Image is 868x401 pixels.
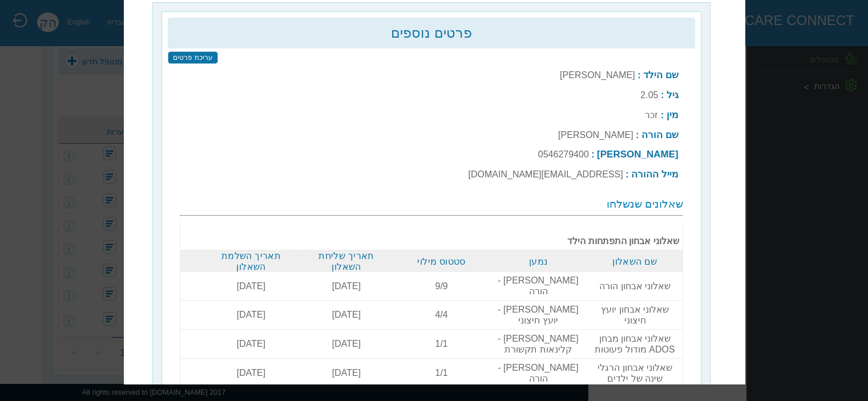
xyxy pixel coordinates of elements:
b: [PERSON_NAME] [597,149,679,160]
b: : [591,149,594,159]
td: [DATE] [203,329,298,358]
td: 1/1 [394,329,488,358]
td: 1/1 [394,358,488,387]
td: [PERSON_NAME] - הורה [489,358,588,387]
b: : [637,70,640,80]
td: 4/4 [394,300,488,329]
label: [EMAIL_ADDRESS][DOMAIN_NAME] [468,169,623,179]
th: סטטוס מילוי [394,250,488,272]
b: שאלוני אבחון התפתחות הילד [207,224,679,246]
label: זכר [645,110,658,120]
b: : [661,110,664,120]
td: [DATE] [203,272,298,301]
th: שם השאלון [587,250,683,272]
td: 9/9 [394,272,488,301]
td: שאלוני אבחון מבחן ADOS מודול פעוטות [587,329,683,358]
label: 2.05 [640,90,658,100]
td: [PERSON_NAME] - קלינאות תקשורת [489,329,588,358]
b: שם הילד [643,70,679,80]
td: [DATE] [298,272,394,301]
b: שם הורה [641,129,679,140]
td: שאלוני אבחון הורה [587,272,683,301]
th: נמען [489,250,588,272]
b: : [625,169,628,179]
td: [DATE] [298,329,394,358]
b: : [636,130,639,140]
td: [PERSON_NAME] - הורה [489,272,588,301]
td: שאלוני אבחון הרגלי שינה של ילדים [587,358,683,387]
label: [PERSON_NAME] [560,70,635,80]
td: [DATE] [298,300,394,329]
th: תאריך השלמת השאלון [203,250,298,272]
b: מין [667,110,679,120]
input: עריכת פרטים [168,51,217,64]
b: : [661,90,664,100]
td: [DATE] [203,358,298,387]
b: גיל [667,90,679,100]
td: [DATE] [298,358,394,387]
label: 0546279400 [538,149,589,159]
label: [PERSON_NAME] [558,130,633,140]
td: [DATE] [203,300,298,329]
span: שאלונים שנשלחו [606,198,683,210]
td: שאלוני אבחון יועץ חיצוני [587,300,683,329]
h2: פרטים נוספים [173,25,689,41]
b: מייל ההורה [631,169,679,180]
th: תאריך שליחת השאלון [298,250,394,272]
td: [PERSON_NAME] - יועץ חיצוני [489,300,588,329]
